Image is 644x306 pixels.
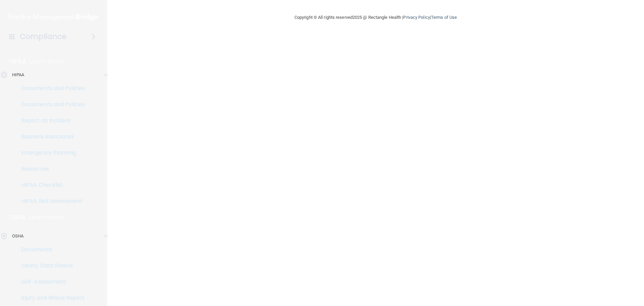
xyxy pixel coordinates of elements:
p: HIPAA Checklist [4,182,96,188]
p: Business Associates [4,133,96,140]
img: PMB logo [8,10,99,24]
p: Learn More! [29,213,65,221]
p: OSHA [9,213,26,221]
p: HIPAA [9,57,26,65]
a: Terms of Use [431,15,457,20]
p: Injury and Illness Report [4,295,96,301]
p: Documents and Policies [4,85,96,92]
p: Report an Incident [4,117,96,124]
p: OSHA [12,232,23,240]
p: HIPAA [12,71,24,79]
a: Privacy Policy [403,15,430,20]
p: Documents [4,246,96,253]
p: Self-Assessment [4,278,96,285]
p: Learn More! [30,57,65,65]
p: Resources [4,166,96,172]
div: Copyright © All rights reserved 2025 @ Rectangle Health | | [253,7,498,28]
p: Safety Data Sheets [4,262,96,269]
p: Emergency Planning [4,149,96,156]
p: Documents and Policies [4,101,96,108]
h4: Compliance [20,32,66,41]
p: HIPAA Risk Assessment [4,198,96,205]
